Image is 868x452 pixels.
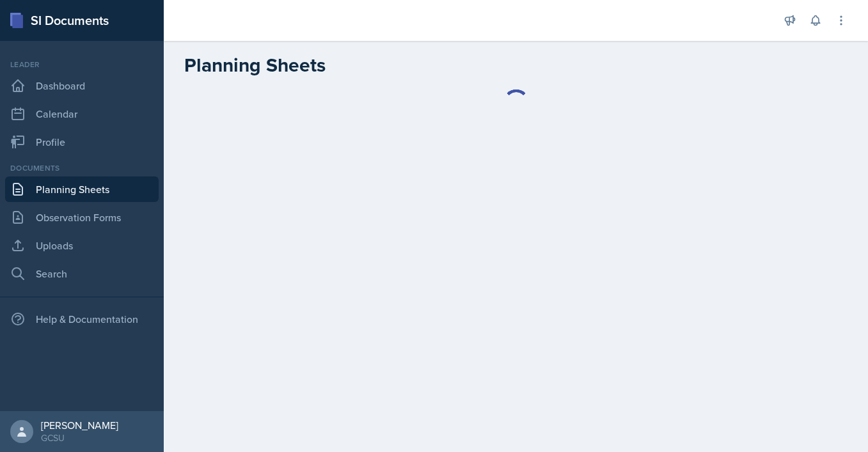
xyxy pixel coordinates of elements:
[5,205,159,230] a: Observation Forms
[5,73,159,98] a: Dashboard
[5,176,159,202] a: Planning Sheets
[5,306,159,332] div: Help & Documentation
[5,101,159,127] a: Calendar
[184,54,326,77] h2: Planning Sheets
[5,162,159,174] div: Documents
[5,129,159,155] a: Profile
[5,261,159,286] a: Search
[5,59,159,70] div: Leader
[5,233,159,258] a: Uploads
[41,432,118,444] div: GCSU
[41,419,118,432] div: [PERSON_NAME]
